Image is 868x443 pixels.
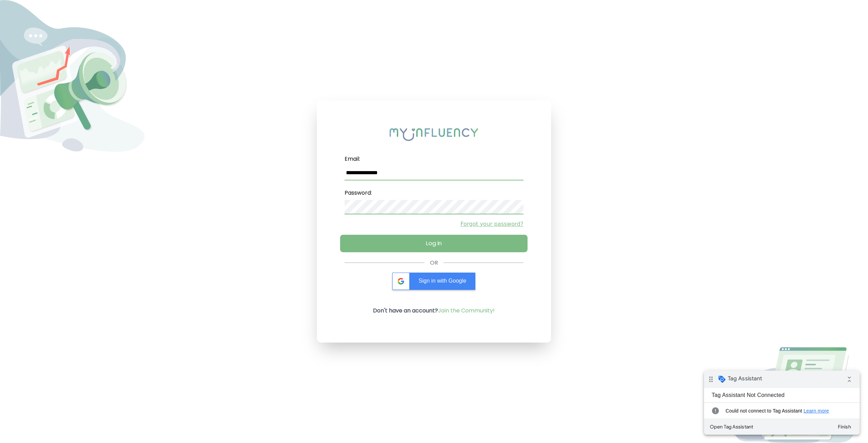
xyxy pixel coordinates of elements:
button: Finish [128,50,153,62]
i: Collapse debug badge [138,2,152,16]
span: Could not connect to Tag Assistant [21,37,144,44]
label: Email: [345,152,523,166]
div: Sign in with Google [392,273,475,290]
button: Open Tag Assistant [3,50,53,62]
i: error [6,33,17,47]
a: Learn more [100,37,125,43]
span: Tag Assistant [24,5,58,11]
label: Password: [345,186,523,200]
img: My Influency [390,128,478,141]
a: Join the Community! [438,307,495,314]
span: Sign in with Google [419,278,466,284]
button: Log in [340,234,528,252]
div: OR [430,259,438,267]
img: Login Image2 [723,347,868,443]
p: Don't have an account? [373,307,495,315]
a: Forgot your password? [345,220,523,228]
